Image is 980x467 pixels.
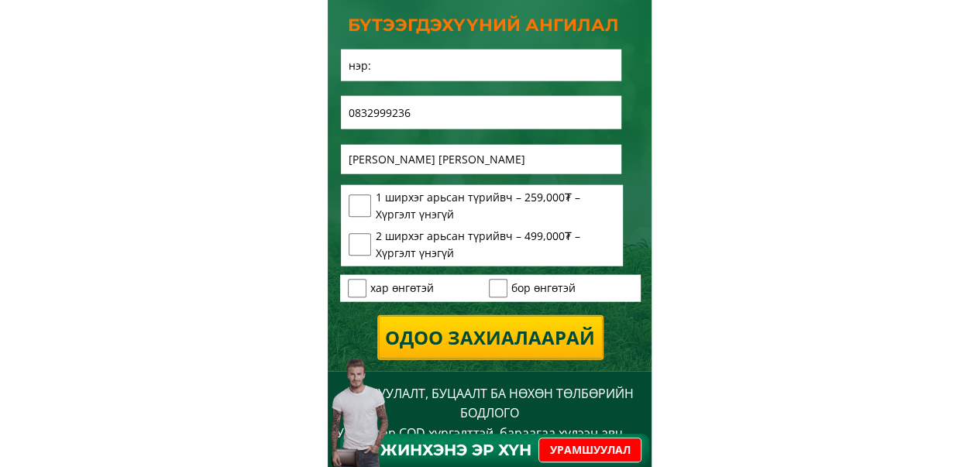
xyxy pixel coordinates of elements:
div: ЖИНХЭНЭ ЭР ХҮН [373,439,538,461]
span: хар өнгөтэй [370,280,434,297]
input: нэр: [345,50,617,81]
span: 1 ширхэг арьсан түрийвч – 259,000₮ – Хүргэлт үнэгүй [375,189,614,224]
span: бор өнгөтэй [511,280,576,297]
span: 2 ширхэг арьсан түрийвч – 499,000₮ – Хүргэлт үнэгүй [375,228,614,263]
p: УРАМШУУЛАЛ [537,438,644,463]
input: Хаяг: [345,145,617,174]
input: Утасны дугаар: [345,96,617,129]
div: БҮТЭЭГДЭХҮҮНИЙ АНГИЛАЛ [348,12,629,39]
p: Одоо захиалаарай [368,314,612,360]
